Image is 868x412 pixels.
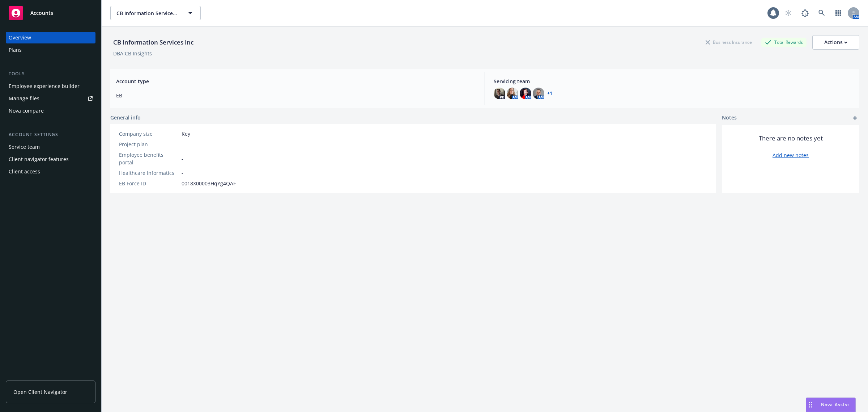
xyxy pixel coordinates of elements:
button: Nova Assist [806,398,856,412]
span: General info [110,114,141,121]
div: EB Force ID [119,180,179,187]
span: Notes [722,114,737,122]
span: Accounts [30,10,53,16]
a: Switch app [831,6,846,20]
div: Business Insurance [702,38,756,47]
a: Employee experience builder [6,80,95,92]
div: Plans [9,44,22,56]
div: Account settings [6,131,95,138]
span: - [182,155,183,163]
span: - [182,140,183,148]
span: Servicing team [494,77,854,85]
div: Actions [824,35,847,49]
a: Accounts [6,3,95,23]
div: Employee benefits portal [119,151,179,166]
div: Manage files [9,93,39,104]
img: photo [520,88,531,99]
span: 0018X00003HqYg4QAF [182,180,236,187]
div: DBA: CB Insights [113,50,152,57]
a: Manage files [6,93,95,104]
a: Search [814,6,829,20]
div: Tools [6,70,95,77]
img: photo [494,88,505,99]
div: Employee experience builder [9,80,80,92]
a: Overview [6,32,95,43]
span: CB Information Services Inc [116,9,179,17]
span: Nova Assist [821,402,850,408]
div: CB Information Services Inc [110,38,196,47]
a: add [851,114,859,122]
div: Client navigator features [9,154,69,165]
span: Open Client Navigator [13,388,67,396]
div: Nova compare [9,105,44,117]
a: Plans [6,44,95,56]
a: Client access [6,166,95,177]
span: EB [116,92,476,99]
a: Report a Bug [798,6,812,20]
button: CB Information Services Inc [110,6,201,20]
a: Add new notes [773,151,809,159]
a: Service team [6,141,95,153]
img: photo [507,88,518,99]
a: Client navigator features [6,154,95,165]
span: There are no notes yet [759,134,823,143]
a: +1 [547,91,552,96]
div: Company size [119,130,179,138]
span: - [182,169,183,177]
div: Healthcare Informatics [119,169,179,177]
img: photo [533,88,544,99]
div: Overview [9,32,31,43]
div: Drag to move [806,398,815,412]
div: Project plan [119,140,179,148]
a: Start snowing [781,6,796,20]
div: Service team [9,141,40,153]
a: Nova compare [6,105,95,117]
span: Account type [116,77,476,85]
div: Total Rewards [761,38,807,47]
span: Key [182,130,190,138]
button: Actions [812,35,859,50]
div: Client access [9,166,40,177]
